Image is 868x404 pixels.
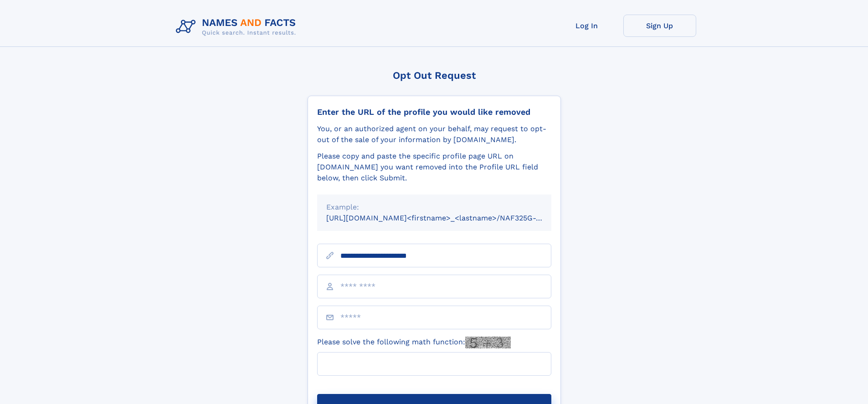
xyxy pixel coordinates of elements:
a: Log In [550,15,623,37]
a: Sign Up [623,15,696,37]
label: Please solve the following math function: [317,337,511,348]
div: Opt Out Request [308,70,561,81]
div: You, or an authorized agent on your behalf, may request to opt-out of the sale of your informatio... [317,123,551,145]
img: Logo Names and Facts [172,15,303,39]
div: Enter the URL of the profile you would like removed [317,107,551,117]
div: Please copy and paste the specific profile page URL on [DOMAIN_NAME] you want removed into the Pr... [317,151,551,184]
small: [URL][DOMAIN_NAME]<firstname>_<lastname>/NAF325G-xxxxxxxx [326,214,569,222]
div: Example: [326,202,542,213]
